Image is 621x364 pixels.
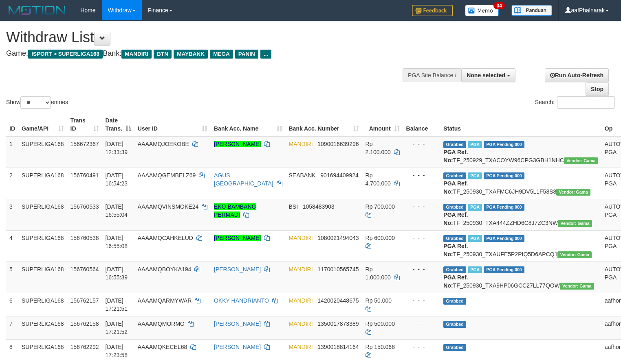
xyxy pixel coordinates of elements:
[440,168,601,199] td: TF_250930_TXAFMC6JH9DV5L1F58S8
[289,320,313,327] span: MANDIRI
[18,316,67,339] td: SUPERLIGA168
[6,4,68,16] img: MOTION_logo.png
[406,320,437,328] div: - - -
[6,29,406,46] h1: Withdraw List
[484,172,524,179] span: PGA Pending
[214,320,261,327] a: [PERSON_NAME]
[406,140,437,148] div: - - -
[468,172,482,179] span: Marked by aafheankoy
[560,283,594,290] span: Vendor URL: https://trx31.1velocity.biz
[443,321,466,328] span: Grabbed
[214,235,261,241] a: [PERSON_NAME]
[493,2,504,9] span: 34
[6,113,18,136] th: ID
[317,266,359,272] span: Copy 1170010565745 to clipboard
[6,168,18,199] td: 2
[468,235,482,242] span: Marked by aafsengchandara
[138,141,189,147] span: AAAAMQJOEKOBE
[317,344,359,350] span: Copy 1390018814164 to clipboard
[467,72,505,78] span: None selected
[511,5,552,16] img: panduan.png
[484,235,524,242] span: PGA Pending
[6,50,406,58] h4: Game: Bank:
[558,220,592,227] span: Vendor URL: https://trx31.1velocity.biz
[235,50,258,59] span: PANIN
[214,203,256,218] a: EKO BAMBANG PERMADI
[484,266,524,273] span: PGA Pending
[18,113,67,136] th: Game/API: activate to sort column ascending
[289,235,313,241] span: MANDIRI
[366,203,395,210] span: Rp 700.000
[286,113,362,136] th: Bank Acc. Number: activate to sort column ascending
[106,320,128,335] span: [DATE] 17:21:52
[465,5,499,16] img: Button%20Memo.svg
[443,298,466,305] span: Grabbed
[138,266,192,272] span: AAAAMQBOYKA194
[468,141,482,148] span: Marked by aafsengchandara
[6,230,18,262] td: 4
[403,113,440,136] th: Balance
[366,344,395,350] span: Rp 150.068
[18,230,67,262] td: SUPERLIGA168
[366,297,392,304] span: Rp 50.000
[174,50,208,59] span: MAYBANK
[134,113,211,136] th: User ID: activate to sort column ascending
[138,172,196,179] span: AAAAMQGEMBELZ69
[138,203,198,210] span: AAAAMQVINSMOKE24
[303,203,335,210] span: Copy 1058483903 to clipboard
[106,203,128,218] span: [DATE] 16:55:04
[18,199,67,230] td: SUPERLIGA168
[106,235,128,249] span: [DATE] 16:55:08
[443,172,466,179] span: Grabbed
[6,199,18,230] td: 3
[70,320,99,327] span: 156762158
[366,320,395,327] span: Rp 500.000
[545,68,609,82] a: Run Auto-Refresh
[70,344,99,350] span: 156762292
[18,262,67,293] td: SUPERLIGA168
[106,344,128,358] span: [DATE] 17:23:58
[6,316,18,339] td: 7
[70,203,99,210] span: 156760533
[468,204,482,211] span: Marked by aafsengchandara
[366,235,395,241] span: Rp 600.000
[443,149,468,163] b: PGA Ref. No:
[403,68,461,82] div: PGA Site Balance /
[214,141,261,147] a: [PERSON_NAME]
[461,68,515,82] button: None selected
[18,339,67,362] td: SUPERLIGA168
[289,266,313,272] span: MANDIRI
[443,243,468,257] b: PGA Ref. No:
[440,113,601,136] th: Status
[320,172,358,179] span: Copy 901694409924 to clipboard
[211,113,286,136] th: Bank Acc. Name: activate to sort column ascending
[102,113,134,136] th: Date Trans.: activate to sort column descending
[6,339,18,362] td: 8
[317,235,359,241] span: Copy 1080021494043 to clipboard
[6,96,68,109] label: Show entries
[366,141,391,155] span: Rp 2.100.000
[468,266,482,273] span: Marked by aafsengchandara
[20,96,51,109] select: Showentries
[28,50,103,59] span: ISPORT > SUPERLIGA168
[557,96,615,109] input: Search:
[18,136,67,168] td: SUPERLIGA168
[586,82,609,96] a: Stop
[138,344,187,350] span: AAAAMQKECEL68
[443,235,466,242] span: Grabbed
[106,141,128,155] span: [DATE] 12:33:39
[260,50,271,59] span: ...
[70,141,99,147] span: 156672367
[289,172,316,179] span: SEABANK
[443,266,466,273] span: Grabbed
[406,171,437,179] div: - - -
[214,344,261,350] a: [PERSON_NAME]
[440,230,601,262] td: TF_250930_TXAUFE5P2PIQ5D6APCQ1
[138,297,192,304] span: AAAAMQARMYWAR
[557,251,592,258] span: Vendor URL: https://trx31.1velocity.biz
[6,293,18,316] td: 6
[406,343,437,351] div: - - -
[412,5,453,16] img: Feedback.jpg
[67,113,102,136] th: Trans ID: activate to sort column ascending
[18,168,67,199] td: SUPERLIGA168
